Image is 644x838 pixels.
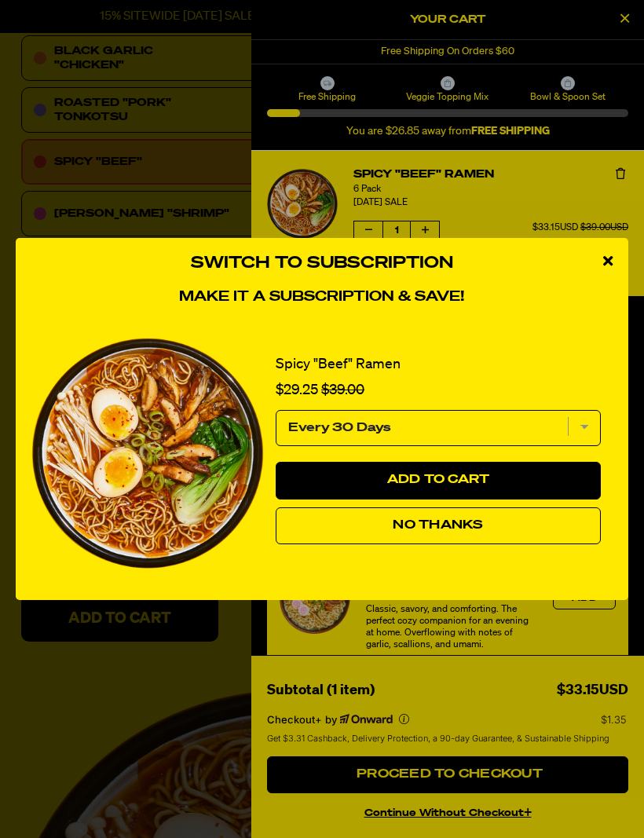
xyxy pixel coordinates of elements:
[276,353,401,376] a: Spicy "Beef" Ramen
[387,474,490,486] span: Add to Cart
[31,338,264,569] img: View Spicy "Beef" Ramen
[276,507,601,545] button: No Thanks
[276,410,601,446] select: subscription frequency
[31,322,613,585] div: 1 of 1
[587,238,628,285] div: close modal
[393,519,483,532] span: No Thanks
[31,289,613,306] h4: Make it a subscription & save!
[31,254,613,273] h3: Switch to Subscription
[276,383,318,397] span: $29.25
[321,383,364,397] span: $39.00
[276,462,601,500] button: Add to Cart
